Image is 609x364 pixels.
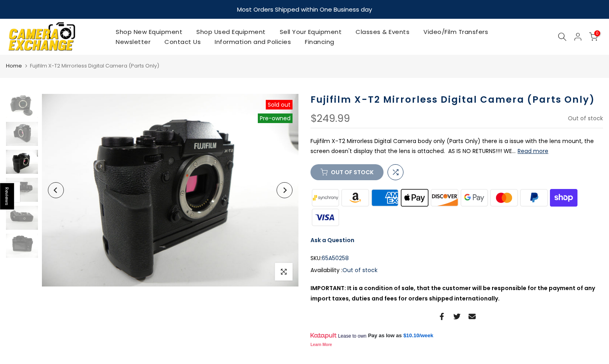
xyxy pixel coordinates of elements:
div: SKU: [310,253,603,263]
button: Next [277,182,293,198]
a: Financing [298,37,342,47]
a: Share on Email [469,312,476,321]
a: Information and Policies [208,37,298,47]
img: american express [370,188,400,208]
a: Contact Us [158,37,208,47]
a: Sell Your Equipment [273,27,349,37]
img: google pay [459,188,489,208]
span: Out of stock [342,266,378,274]
img: Fujifilm X-T2 Mirrorless Digital Camera (Parts Only) Digital Cameras - Digital Mirrorless Cameras... [6,178,38,202]
strong: IMPORTANT: It is a condition of sale, that the customer will be responsible for the payment of an... [310,284,595,302]
a: Shop New Equipment [109,27,190,37]
span: Lease to own [338,333,366,339]
img: Fujifilm X-T2 Mirrorless Digital Camera (Parts Only) Digital Cameras - Digital Mirrorless Cameras... [42,94,299,286]
a: Home [6,62,22,70]
span: Out of stock [568,114,603,122]
a: Share on Facebook [438,312,445,321]
button: Previous [48,182,64,198]
strong: Most Orders Shipped within One Business day [237,5,372,14]
span: 0 [594,30,600,36]
a: $10.10/week [403,332,433,339]
span: 65A50258 [322,253,349,263]
img: shopify pay [549,188,579,208]
img: Fujifilm X-T2 Mirrorless Digital Camera (Parts Only) Digital Cameras - Digital Mirrorless Cameras... [6,94,38,118]
a: Share on Twitter [453,312,461,321]
a: Learn More [310,342,332,347]
span: Pay as low as [368,332,402,339]
img: paypal [519,188,549,208]
img: master [489,188,519,208]
span: Fujifilm X-T2 Mirrorless Digital Camera (Parts Only) [30,62,159,70]
a: Shop Used Equipment [190,27,273,37]
img: Fujifilm X-T2 Mirrorless Digital Camera (Parts Only) Digital Cameras - Digital Mirrorless Cameras... [6,234,38,258]
img: Fujifilm X-T2 Mirrorless Digital Camera (Parts Only) Digital Cameras - Digital Mirrorless Cameras... [6,122,38,146]
a: Newsletter [109,37,158,47]
div: Availability : [310,265,603,275]
a: Ask a Question [310,236,354,244]
img: synchrony [310,188,340,208]
img: apple pay [400,188,430,208]
img: visa [310,208,340,227]
img: Fujifilm X-T2 Mirrorless Digital Camera (Parts Only) Digital Cameras - Digital Mirrorless Cameras... [6,206,38,230]
a: 0 [589,32,598,41]
a: Classes & Events [349,27,417,37]
img: Fujifilm X-T2 Mirrorless Digital Camera (Parts Only) Digital Cameras - Digital Mirrorless Cameras... [6,150,38,174]
div: $249.99 [310,113,350,124]
button: Read more [518,147,548,155]
h1: Fujifilm X-T2 Mirrorless Digital Camera (Parts Only) [310,94,603,105]
img: discover [430,188,460,208]
p: Fujifilm X-T2 Mirrorless Digital Camera body only (Parts Only) there is a issue with the lens mou... [310,136,603,156]
img: amazon payments [340,188,370,208]
a: Video/Film Transfers [417,27,495,37]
